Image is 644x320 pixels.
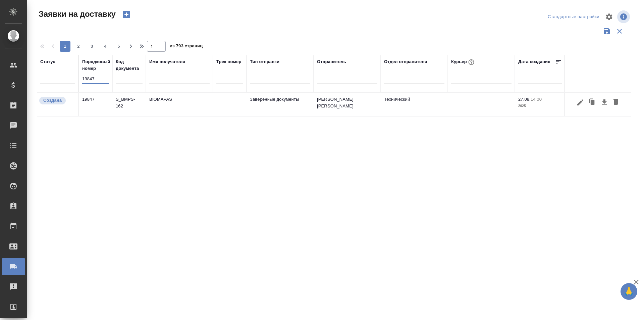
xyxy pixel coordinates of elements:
[613,25,626,38] button: Сбросить фильтры
[623,284,635,299] span: 🙏
[601,9,617,25] span: Настроить таблицу
[73,43,84,50] span: 2
[317,58,346,65] div: Отправитель
[146,93,213,116] td: BIOMAPAS
[37,9,116,19] span: Заявки на доставку
[113,41,124,52] button: 5
[531,97,542,102] p: 14:00
[87,41,97,52] button: 3
[546,12,601,22] div: split button
[82,58,110,72] div: Порядковый номер
[116,58,143,72] div: Код документа
[314,93,381,116] td: [PERSON_NAME] [PERSON_NAME]
[518,58,550,65] div: Дата создания
[621,283,637,300] button: 🙏
[100,41,111,52] button: 4
[610,96,622,109] button: Удалить
[599,96,610,109] button: Скачать
[518,103,562,109] p: 2025
[216,58,241,65] div: Трек номер
[112,93,146,116] td: S_BMPS-162
[381,93,448,116] td: Технический
[600,25,613,38] button: Сохранить фильтры
[73,41,84,52] button: 2
[79,93,112,116] td: 19847
[575,96,586,109] button: Редактировать
[247,93,314,116] td: Заверенные документы
[518,97,531,102] p: 27.08,
[149,58,185,65] div: Имя получателя
[467,58,476,66] button: При выборе курьера статус заявки автоматически поменяется на «Принята»
[39,96,75,105] div: Новая заявка, еще не передана в работу
[586,96,599,109] button: Клонировать
[617,10,631,23] span: Посмотреть информацию
[100,43,111,50] span: 4
[451,58,476,66] div: Курьер
[87,43,97,50] span: 3
[40,58,55,65] div: Статус
[384,58,427,65] div: Отдел отправителя
[170,42,203,52] span: из 793 страниц
[113,43,124,50] span: 5
[250,58,279,65] div: Тип отправки
[43,97,62,104] p: Создана
[118,9,135,20] button: Создать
